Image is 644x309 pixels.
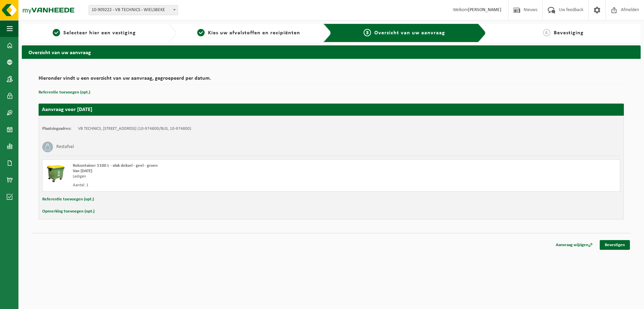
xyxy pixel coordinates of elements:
[364,29,371,36] span: 3
[180,29,318,37] a: 2Kies uw afvalstoffen en recipiënten
[551,240,598,250] a: Aanvraag wijzigen
[56,142,74,152] h3: Restafval
[63,30,136,36] span: Selecteer hier een vestiging
[42,195,94,204] button: Referentie toevoegen (opt.)
[42,207,95,216] button: Opmerking toevoegen (opt.)
[25,29,163,37] a: 1Selecteer hier een vestiging
[42,126,71,131] strong: Plaatsingsadres:
[543,29,550,36] span: 4
[42,107,92,112] strong: Aanvraag voor [DATE]
[46,163,66,183] img: WB-1100-HPE-GN-50.png
[73,163,158,168] span: Rolcontainer 1100 L - vlak deksel - geel - groen
[78,126,191,131] td: VB TECHNICS, [STREET_ADDRESS] (10-974800/BUS, 10-974800)
[374,30,445,36] span: Overzicht van uw aanvraag
[39,76,624,85] h2: Hieronder vindt u een overzicht van uw aanvraag, gegroepeerd per datum.
[73,174,358,179] div: Ledigen
[73,169,92,173] strong: Van [DATE]
[89,5,178,15] span: 10-909222 - VB TECHNICS - WIELSBEKE
[554,30,584,36] span: Bevestiging
[197,29,205,36] span: 2
[22,45,641,59] h2: Overzicht van uw aanvraag
[208,30,300,36] span: Kies uw afvalstoffen en recipiënten
[73,183,358,188] div: Aantal: 1
[468,7,501,12] strong: [PERSON_NAME]
[53,29,60,36] span: 1
[39,88,90,97] button: Referentie toevoegen (opt.)
[600,240,630,250] a: Bevestigen
[89,5,178,15] span: 10-909222 - VB TECHNICS - WIELSBEKE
